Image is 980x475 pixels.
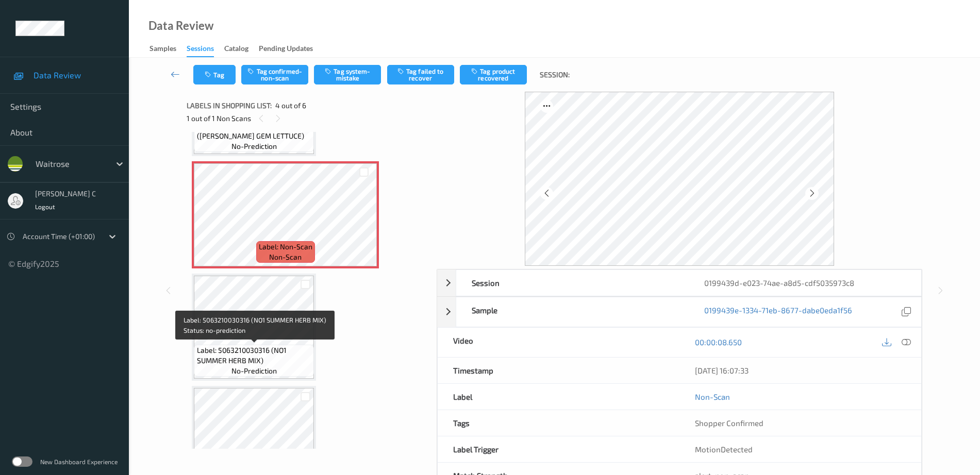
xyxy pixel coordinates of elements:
span: no-prediction [231,141,277,151]
div: Catalog [224,43,248,56]
span: Session: [540,70,570,80]
div: Timestamp [438,358,679,383]
span: non-scan [269,252,302,262]
a: Sessions [187,42,224,57]
button: Tag product recovered [460,65,527,84]
div: Pending Updates [259,43,313,56]
a: Samples [150,42,187,56]
a: Non-Scan [695,392,730,402]
button: Tag confirmed-non-scan [241,65,308,84]
a: Catalog [224,42,259,56]
div: Data Review [148,21,213,31]
a: Pending Updates [259,42,323,56]
div: 0199439d-e023-74ae-a8d5-cdf5035973c8 [689,270,921,296]
div: [DATE] 16:07:33 [695,365,906,376]
div: Session0199439d-e023-74ae-a8d5-cdf5035973c8 [437,269,922,296]
div: Label Trigger [438,436,679,462]
button: Tag system-mistake [314,65,381,84]
span: Label: 5063210030316 (NO1 SUMMER HERB MIX) [197,345,312,366]
span: 4 out of 6 [275,100,306,111]
div: Session [456,270,689,296]
div: Sessions [187,43,214,57]
div: 1 out of 1 Non Scans [187,112,429,125]
a: 0199439e-1334-71eb-8677-dabe0eda1f56 [704,305,852,319]
a: 00:00:08.650 [695,337,742,347]
div: MotionDetected [679,436,921,462]
div: Sample0199439e-1334-71eb-8677-dabe0eda1f56 [437,297,922,327]
div: Label [438,384,679,410]
div: Sample [456,297,689,327]
button: Tag [193,65,236,84]
span: Labels in shopping list: [187,100,272,111]
div: Video [438,328,679,357]
div: Tags [438,410,679,436]
div: Samples [150,43,176,56]
span: Label: Non-Scan [259,242,312,252]
button: Tag failed to recover [387,65,454,84]
span: Shopper Confirmed [695,418,763,428]
span: no-prediction [231,366,277,376]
